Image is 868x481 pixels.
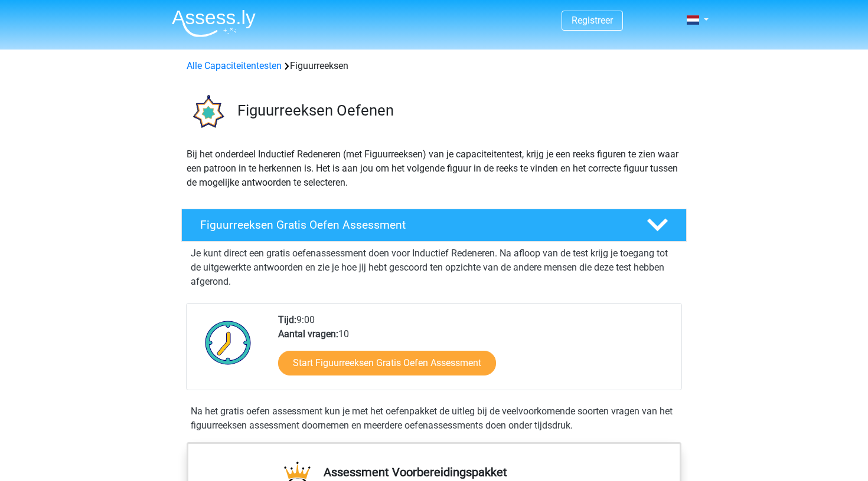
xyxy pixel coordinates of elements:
a: Alle Capaciteitentesten [187,60,282,71]
img: figuurreeksen [182,87,232,137]
a: Registreer [572,15,613,26]
h3: Figuurreeksen Oefenen [237,101,677,120]
div: Figuurreeksen [182,59,686,73]
div: 9:00 10 [269,313,681,390]
h4: Figuurreeksen Gratis Oefen Assessment [200,218,628,232]
a: Start Figuurreeksen Gratis Oefen Assessment [278,351,496,375]
a: Figuurreeksen Gratis Oefen Assessment [177,209,691,242]
b: Aantal vragen: [278,328,338,340]
p: Je kunt direct een gratis oefenassessment doen voor Inductief Redeneren. Na afloop van de test kr... [191,246,677,289]
img: Assessly [172,9,256,37]
p: Bij het onderdeel Inductief Redeneren (met Figuurreeksen) van je capaciteitentest, krijg je een r... [187,147,681,190]
img: Klok [198,313,258,372]
b: Tijd: [278,314,296,325]
div: Na het gratis oefen assessment kun je met het oefenpakket de uitleg bij de veelvoorkomende soorte... [186,404,682,433]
